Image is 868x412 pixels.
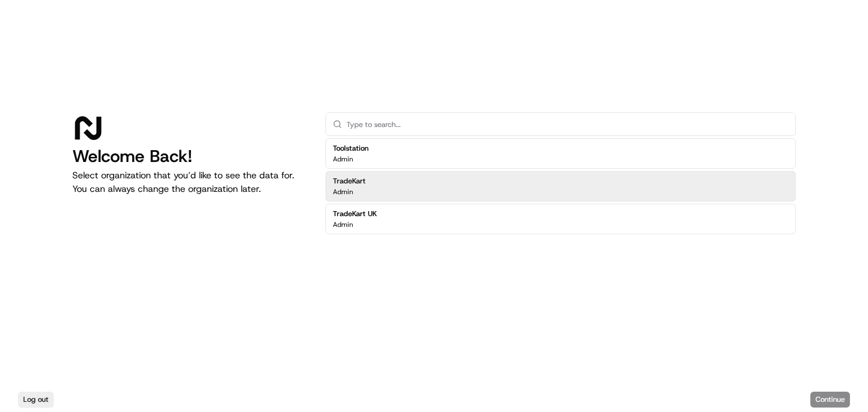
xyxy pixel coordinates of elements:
[72,169,307,196] p: Select organization that you’d like to see the data for. You can always change the organization l...
[18,392,54,407] button: Log out
[333,143,368,154] h2: Toolstation
[333,220,353,229] p: Admin
[333,187,353,196] p: Admin
[325,136,796,236] div: Suggestions
[333,155,353,164] p: Admin
[333,176,366,186] h2: TradeKart
[333,209,377,219] h2: TradeKart UK
[346,113,788,135] input: Type to search...
[72,146,307,166] h1: Welcome Back!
